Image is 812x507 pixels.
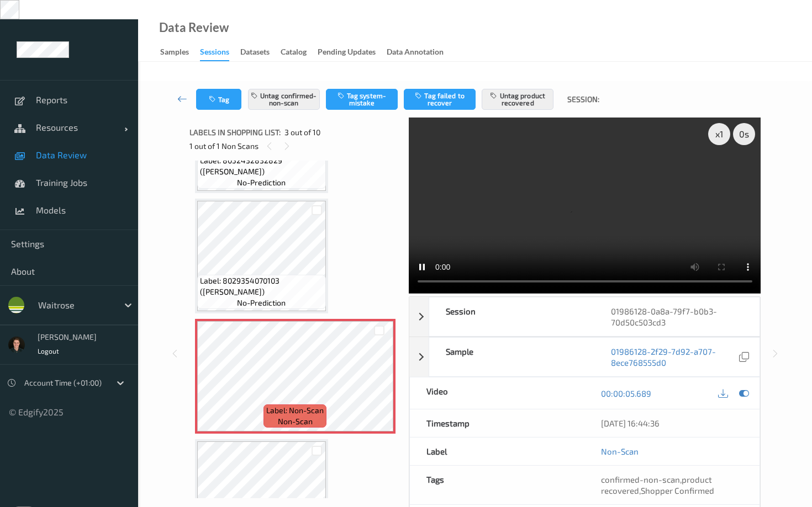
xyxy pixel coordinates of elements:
button: Tag system-mistake [326,89,398,110]
span: 3 out of 10 [284,127,320,138]
div: Sessions [200,46,229,61]
span: Label: Non-Scan [266,405,324,416]
span: Label: 8052432832829 ([PERSON_NAME]) [200,155,323,177]
span: Label: 8029354070103 ([PERSON_NAME]) [200,275,323,297]
span: Shopper Confirmed [641,485,714,495]
div: Data Annotation [387,46,444,60]
div: Label [410,437,585,465]
span: no-prediction [237,297,286,308]
a: 00:00:05.689 [601,388,651,399]
span: Session: [567,94,599,105]
a: Non-Scan [601,446,639,457]
div: Catalog [281,46,307,60]
div: Session01986128-0a8a-79f7-b0b3-70d50c503cd3 [409,297,761,337]
span: confirmed-non-scan [601,474,680,484]
div: Sample01986128-2f29-7d92-a707-8ece768555d0 [409,337,761,377]
div: Tags [410,466,585,504]
div: Datasets [240,46,270,60]
button: Tag [196,89,241,110]
div: 1 out of 1 Non Scans [189,139,401,153]
button: Untag confirmed-non-scan [248,89,320,110]
a: 01986128-2f29-7d92-a707-8ece768555d0 [611,346,736,368]
a: Data Annotation [387,45,455,60]
span: non-scan [278,416,313,427]
div: x 1 [708,123,730,145]
span: product recovered [601,474,712,495]
div: 0 s [733,123,755,145]
div: [DATE] 16:44:36 [601,418,743,429]
div: Video [410,377,585,409]
div: Timestamp [410,409,585,437]
span: no-prediction [237,177,286,188]
div: Data Review [159,22,229,33]
button: Tag failed to recover [404,89,476,110]
span: , , [601,474,714,495]
div: Pending Updates [318,46,376,60]
span: Labels in shopping list: [189,127,281,138]
div: Session [429,297,594,336]
a: Pending Updates [318,45,387,60]
div: Samples [160,46,189,60]
a: Datasets [240,45,281,60]
a: Samples [160,45,200,60]
a: Sessions [200,45,240,61]
div: 01986128-0a8a-79f7-b0b3-70d50c503cd3 [594,297,760,336]
a: Catalog [281,45,318,60]
button: Untag product recovered [482,89,553,110]
div: Sample [429,338,594,376]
